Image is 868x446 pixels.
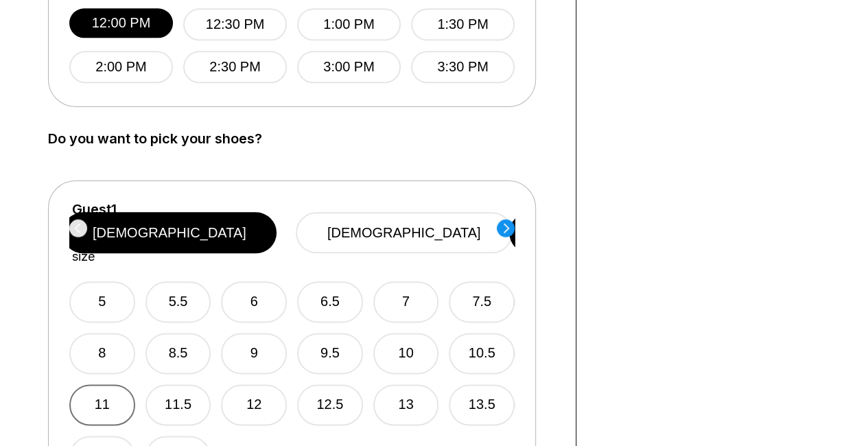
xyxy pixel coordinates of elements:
[449,281,515,322] button: 7.5
[373,281,439,322] button: 7
[221,384,287,425] button: 12
[296,212,513,253] button: [DEMOGRAPHIC_DATA]
[69,51,173,83] button: 2:00 PM
[411,51,515,83] button: 3:30 PM
[411,8,515,40] button: 1:30 PM
[373,384,439,425] button: 13
[69,333,135,374] button: 8
[297,281,363,322] button: 6.5
[221,281,287,322] button: 6
[48,131,555,146] label: Do you want to pick your shoes?
[145,384,211,425] button: 11.5
[62,212,277,253] button: [DEMOGRAPHIC_DATA]
[69,281,135,322] button: 5
[297,333,363,374] button: 9.5
[449,333,515,374] button: 10.5
[183,51,287,83] button: 2:30 PM
[183,8,287,40] button: 12:30 PM
[221,333,287,374] button: 9
[145,281,211,322] button: 5.5
[449,384,515,425] button: 13.5
[297,8,401,40] button: 1:00 PM
[373,333,439,374] button: 10
[69,384,135,425] button: 11
[69,8,173,38] button: 12:00 PM
[297,384,363,425] button: 12.5
[145,333,211,374] button: 8.5
[297,51,401,83] button: 3:00 PM
[72,202,117,217] label: Guest 1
